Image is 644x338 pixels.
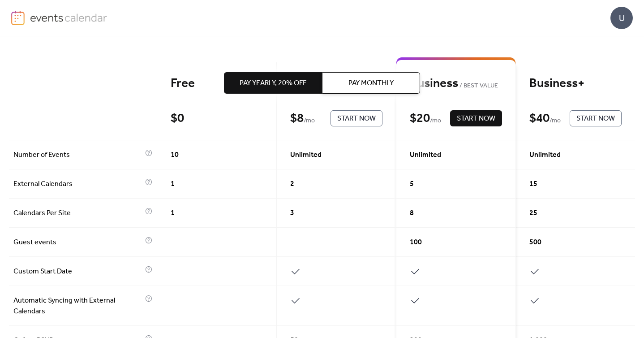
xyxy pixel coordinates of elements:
button: Pay Monthly [322,72,420,94]
span: Pay Yearly, 20% off [240,78,306,89]
div: Business+ [529,76,622,91]
span: Guest events [13,237,143,248]
div: $ 40 [529,111,550,126]
span: Unlimited [290,150,322,160]
span: Number of Events [13,150,143,160]
span: 500 [529,237,541,248]
span: Pay Monthly [348,78,394,89]
span: Start Now [457,113,495,124]
span: 5 [410,179,414,190]
div: $ 0 [171,111,184,126]
span: External Calendars [13,179,143,190]
div: Free [171,76,263,91]
span: Unlimited [529,150,561,160]
span: 15 [529,179,537,190]
span: Unlimited [410,150,441,160]
div: Business [410,76,502,91]
span: 3 [290,208,294,219]
span: BEST VALUE [458,81,498,91]
span: 1 [171,179,175,190]
span: Custom Start Date [13,266,143,277]
span: Automatic Syncing with External Calendars [13,295,143,317]
span: 10 [171,150,179,160]
span: 1 [171,208,175,219]
span: 100 [410,237,422,248]
img: logo [11,11,25,25]
span: 25 [529,208,537,219]
span: 2 [290,179,294,190]
button: Start Now [450,110,502,126]
span: 8 [410,208,414,219]
span: / mo [550,116,561,126]
div: U [610,7,633,29]
button: Start Now [570,110,622,126]
span: Start Now [576,113,615,124]
span: / mo [430,116,441,126]
button: Pay Yearly, 20% off [224,72,322,94]
img: logo-type [30,11,107,24]
span: Calendars Per Site [13,208,143,219]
